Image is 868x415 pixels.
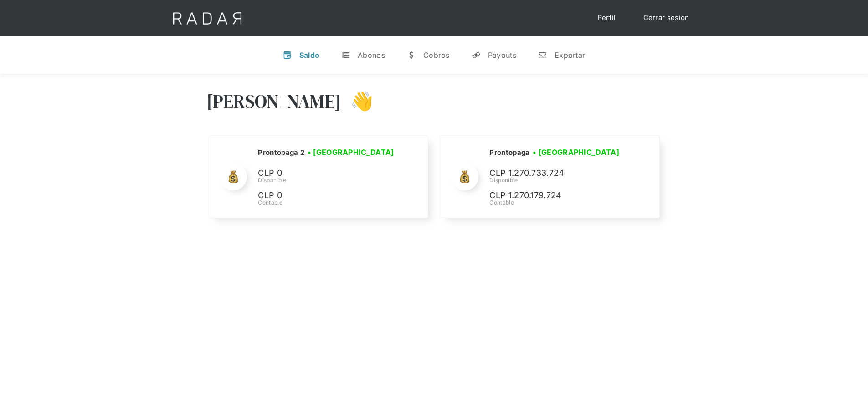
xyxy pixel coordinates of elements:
[489,199,626,207] div: Contable
[472,51,481,60] div: y
[489,148,529,157] h2: Prontopaga
[407,51,416,60] div: w
[634,9,699,27] a: Cerrar sesión
[299,51,320,60] div: Saldo
[423,51,450,60] div: Cobros
[258,176,397,184] div: Disponible
[258,189,395,202] p: CLP 0
[258,167,395,180] p: CLP 0
[283,51,292,60] div: v
[489,176,626,184] div: Disponible
[358,51,385,60] div: Abonos
[206,90,342,113] h3: [PERSON_NAME]
[308,147,394,158] h3: • [GEOGRAPHIC_DATA]
[258,148,304,157] h2: Prontopaga 2
[489,189,626,202] p: CLP 1.270.179.724
[533,147,619,158] h3: • [GEOGRAPHIC_DATA]
[341,51,350,60] div: t
[588,9,625,27] a: Perfil
[489,167,626,180] p: CLP 1.270.733.724
[555,51,585,60] div: Exportar
[538,51,547,60] div: n
[488,51,516,60] div: Payouts
[341,90,373,113] h3: 👋
[258,199,397,207] div: Contable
